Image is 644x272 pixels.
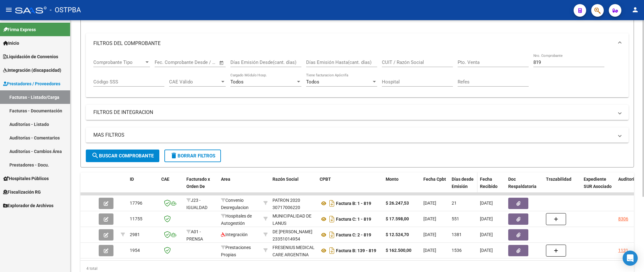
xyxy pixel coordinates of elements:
mat-icon: search [91,152,99,159]
i: Descargar documento [328,198,336,208]
mat-panel-title: FILTROS DEL COMPROBANTE [93,40,614,47]
span: Firma Express [3,26,36,33]
datatable-header-cell: Monto [383,173,421,200]
datatable-header-cell: Doc Respaldatoria [506,173,543,200]
mat-icon: delete [170,152,178,159]
div: 8306 [618,215,628,223]
span: Prestadores / Proveedores [3,80,60,87]
span: Area [221,177,230,182]
div: 30999001005 [272,212,315,226]
span: 2981 [130,232,140,237]
strong: $ 12.524,70 [386,232,409,237]
div: 1131 [618,247,628,254]
datatable-header-cell: Expediente SUR Asociado [581,173,616,200]
button: Buscar Comprobante [86,150,159,162]
strong: $ 17.598,00 [386,216,409,221]
span: Integración [221,232,248,237]
span: Hospitales Públicos [3,175,49,182]
mat-expansion-panel-header: FILTROS DE INTEGRACION [86,105,629,120]
span: Fecha Recibido [480,177,498,189]
datatable-header-cell: CPBT [317,173,383,200]
datatable-header-cell: Días desde Emisión [449,173,477,200]
span: Días desde Emisión [452,177,474,189]
span: Doc Respaldatoria [508,177,537,189]
span: Fecha Cpbt [423,177,446,182]
datatable-header-cell: Trazabilidad [543,173,581,200]
span: Integración (discapacidad) [3,67,61,74]
span: CPBT [320,177,331,182]
span: 17796 [130,201,142,206]
span: 21 [452,201,457,206]
span: Todos [230,79,244,85]
span: 1381 [452,232,462,237]
datatable-header-cell: Area [218,173,261,200]
strong: Factura B: 1 - 819 [336,201,371,206]
strong: $ 162.500,00 [386,248,411,253]
datatable-header-cell: Facturado x Orden De [184,173,218,200]
div: Open Intercom Messenger [623,251,638,266]
datatable-header-cell: CAE [159,173,184,200]
div: 30717006220 [272,197,315,210]
mat-panel-title: MAS FILTROS [93,132,614,139]
span: Borrar Filtros [170,153,215,159]
mat-icon: menu [5,6,13,14]
div: 23351014954 [272,228,315,241]
i: Descargar documento [328,230,336,240]
strong: Factura B: 139 - 819 [336,248,376,253]
span: 1954 [130,248,140,253]
span: A01 - PRENSA [186,229,203,241]
span: Todos [306,79,319,85]
button: Open calendar [218,59,225,66]
mat-panel-title: FILTROS DE INTEGRACION [93,109,614,116]
div: FILTROS DEL COMPROBANTE [86,54,629,98]
span: 11755 [130,216,142,221]
span: Hospitales de Autogestión [221,213,252,226]
mat-expansion-panel-header: MAS FILTROS [86,127,629,143]
span: Comprobante Tipo [93,59,144,65]
button: Borrar Filtros [164,150,221,162]
span: Expediente SUR Asociado [584,177,612,189]
span: Buscar Comprobante [91,153,154,159]
span: Inicio [3,40,19,47]
datatable-header-cell: ID [127,173,159,200]
i: Descargar documento [328,246,336,256]
input: Fecha inicio [155,59,180,65]
span: Fiscalización RG [3,189,41,195]
span: - OSTPBA [50,3,81,17]
span: [DATE] [423,248,436,253]
span: [DATE] [480,216,493,221]
span: [DATE] [423,201,436,206]
span: [DATE] [423,232,436,237]
span: ID [130,177,134,182]
strong: Factura C: 2 - 819 [336,232,371,237]
div: 30635815201 [272,244,315,257]
i: Descargar documento [328,214,336,224]
mat-expansion-panel-header: FILTROS DEL COMPROBANTE [86,33,629,54]
span: Prestaciones Propias [221,245,251,257]
datatable-header-cell: Fecha Cpbt [421,173,449,200]
div: DE [PERSON_NAME] [272,228,312,235]
div: MUNICIPALIDAD DE LANUS [272,212,315,227]
span: J23 - IGUALDAD SALUD [186,198,207,217]
input: Fecha fin [186,59,216,65]
span: CAE Válido [169,79,220,85]
div: PATRON 2020 [272,197,300,204]
span: 1536 [452,248,462,253]
span: Liquidación de Convenios [3,53,58,60]
span: 551 [452,216,459,221]
span: [DATE] [423,216,436,221]
span: Convenio Desregulacion [221,198,249,210]
span: Razón Social [272,177,299,182]
span: Explorador de Archivos [3,202,53,209]
span: CAE [161,177,169,182]
mat-icon: person [631,6,639,14]
strong: Factura C: 1 - 819 [336,217,371,222]
span: Trazabilidad [546,177,571,182]
strong: $ 26.247,53 [386,201,409,206]
span: [DATE] [480,248,493,253]
span: [DATE] [480,201,493,206]
span: [DATE] [480,232,493,237]
span: Auditoria [618,177,637,182]
div: FRESENIUS MEDICAL CARE ARGENTINA [272,244,315,258]
span: Monto [386,177,399,182]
